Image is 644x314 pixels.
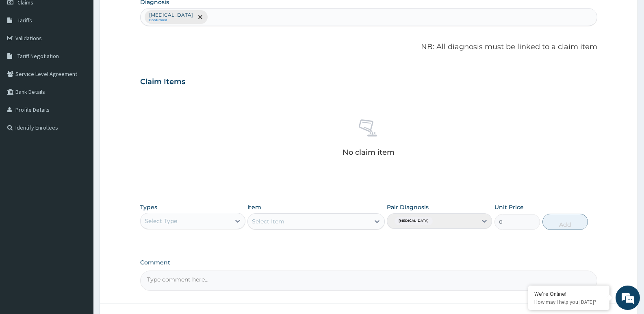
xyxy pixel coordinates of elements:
label: Pair Diagnosis [387,203,429,211]
div: Minimize live chat window [133,4,153,24]
textarea: Type your message and hit 'Enter' [4,222,155,250]
p: NB: All diagnosis must be linked to a claim item [140,42,597,52]
label: Unit Price [494,203,524,211]
label: Comment [140,259,597,266]
h3: Claim Items [140,78,185,87]
button: Add [542,214,588,230]
label: Item [247,203,261,211]
p: No claim item [343,148,395,156]
div: We're Online! [534,290,603,297]
img: d_794563401_company_1708531726252_794563401 [15,41,33,61]
span: Tariffs [17,17,32,24]
label: Types [140,204,157,211]
span: Tariff Negotiation [17,52,59,60]
span: We're online! [47,102,112,184]
div: Chat with us now [42,45,137,56]
p: How may I help you today? [534,299,603,305]
div: Select Type [145,217,177,225]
